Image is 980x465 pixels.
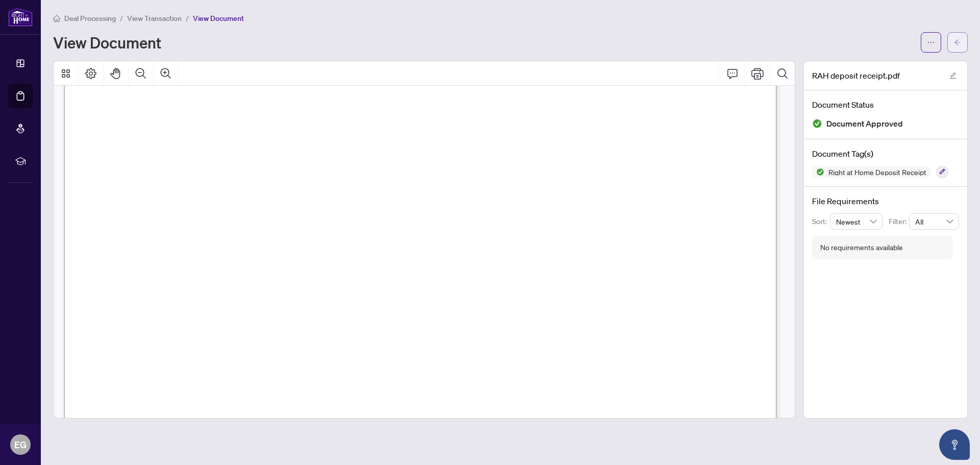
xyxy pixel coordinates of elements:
span: View Transaction [127,14,182,23]
li: / [120,12,123,24]
span: edit [949,72,957,79]
img: logo [8,8,33,27]
span: arrow-left [954,39,961,46]
span: Deal Processing [64,14,116,23]
span: EG [14,437,27,452]
p: Sort: [812,216,830,227]
span: RAH deposit receipt.pdf [812,69,900,82]
p: Filter: [889,216,909,227]
div: No requirements available [820,242,903,253]
h4: Document Tag(s) [812,148,959,160]
span: Right at Home Deposit Receipt [824,168,930,176]
h4: Document Status [812,99,959,111]
li: / [186,12,189,24]
img: Status Icon [812,166,824,178]
span: home [53,15,60,22]
h4: File Requirements [812,195,959,207]
img: Document Status [812,118,822,129]
span: Document Approved [826,117,903,131]
span: ellipsis [927,38,935,46]
h1: View Document [53,34,161,51]
span: View Document [193,14,244,23]
span: Newest [836,214,877,229]
span: All [915,214,953,229]
button: Open asap [939,429,970,460]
